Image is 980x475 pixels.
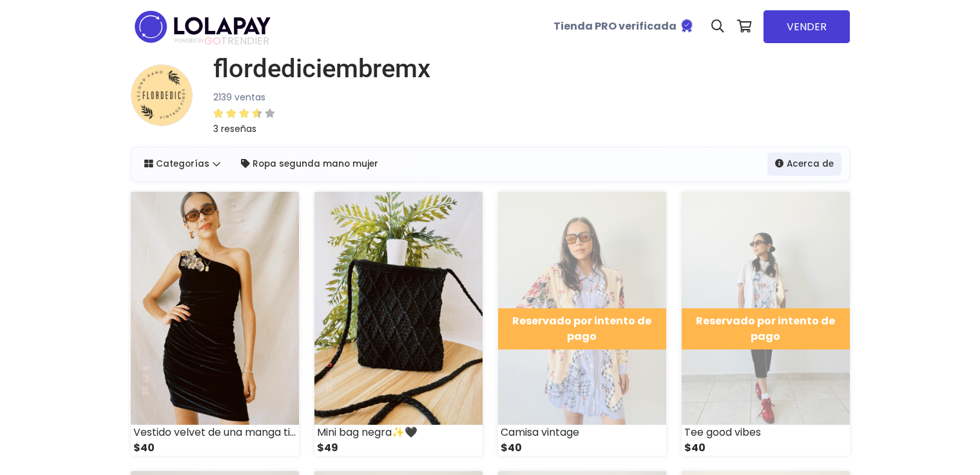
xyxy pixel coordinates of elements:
a: Acerca de [767,153,841,176]
span: TRENDIER [175,35,269,47]
a: Categorías [137,153,229,176]
a: Vestido velvet de una manga tiene detalle de lentejuelas en el ✨ $40 [131,192,299,456]
a: VENDER [764,10,850,43]
img: small_1665418095309.jpg [131,192,299,425]
div: Camisa vintage [498,425,666,440]
span: POWERED BY [175,37,204,44]
img: Tienda verificada [679,18,695,33]
a: flordediciembremx [203,53,430,84]
small: 2139 ventas [213,91,265,104]
img: logo [131,6,274,47]
h1: flordediciembremx [213,53,430,84]
small: 3 reseñas [213,122,256,135]
b: Tienda PRO verificada [553,19,677,33]
a: Reservado por intento de pago Tee good vibes $40 [682,192,850,456]
div: $40 [498,440,666,456]
img: small_1718642520343.jpeg [682,192,850,425]
div: $40 [682,440,850,456]
img: small_1718643183321.jpeg [498,192,666,425]
div: $40 [131,440,299,456]
a: 3 reseñas [213,105,430,136]
img: small_1654379544666.jpg [314,192,483,425]
a: Reservado por intento de pago Camisa vintage $40 [498,192,666,456]
a: Ropa segunda mano mujer [233,153,386,176]
div: Mini bag negra✨🖤 [314,425,483,440]
div: Vestido velvet de una manga tiene detalle de lentejuelas en el ✨ [131,425,299,440]
div: Tee good vibes [682,425,850,440]
a: Mini bag negra✨🖤 $49 [314,192,483,456]
div: $49 [314,440,483,456]
img: small.png [131,64,193,126]
span: GO [204,33,221,48]
div: Reservado por intento de pago [498,308,666,349]
div: Reservado por intento de pago [682,308,850,349]
div: 3.67 / 5 [213,106,275,121]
